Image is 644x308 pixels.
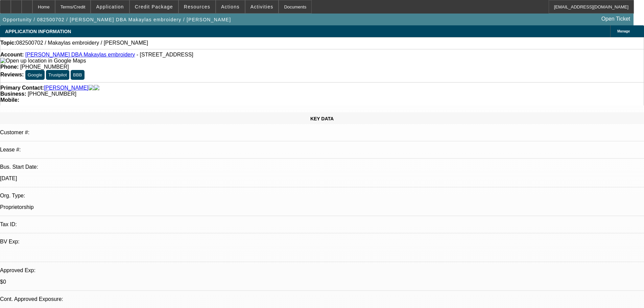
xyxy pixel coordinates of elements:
span: - [STREET_ADDRESS] [137,52,193,57]
img: facebook-icon.png [89,85,94,91]
span: Actions [221,4,240,9]
strong: Business: [0,91,26,97]
button: Application [91,0,129,13]
a: [PERSON_NAME] DBA Makaylas embroidery [25,52,135,57]
button: Activities [245,0,279,13]
span: [PHONE_NUMBER] [28,91,76,97]
button: Resources [179,0,215,13]
button: Actions [216,0,245,13]
strong: Primary Contact: [0,85,44,91]
a: [PERSON_NAME] [44,85,89,91]
span: Opportunity / 082500702 / [PERSON_NAME] DBA Makaylas embroidery / [PERSON_NAME] [3,17,231,22]
strong: Reviews: [0,72,24,77]
span: Application [96,4,124,9]
strong: Account: [0,52,24,57]
span: 082500702 / Makaylas embroidery / [PERSON_NAME] [16,40,148,46]
button: Trustpilot [46,70,69,80]
img: Open up location in Google Maps [0,58,86,64]
strong: Phone: [0,64,19,70]
button: Credit Package [130,0,178,13]
strong: Topic: [0,40,16,46]
span: Resources [184,4,210,9]
a: View Google Maps [0,58,86,64]
span: Credit Package [135,4,173,9]
span: KEY DATA [310,116,334,121]
button: BBB [71,70,85,80]
strong: Mobile: [0,97,19,103]
span: Manage [617,29,630,33]
span: Activities [251,4,273,9]
span: [PHONE_NUMBER] [20,64,69,70]
button: Google [25,70,45,80]
span: APPLICATION INFORMATION [5,29,71,34]
a: Open Ticket [599,13,633,25]
img: linkedin-icon.png [94,85,99,91]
